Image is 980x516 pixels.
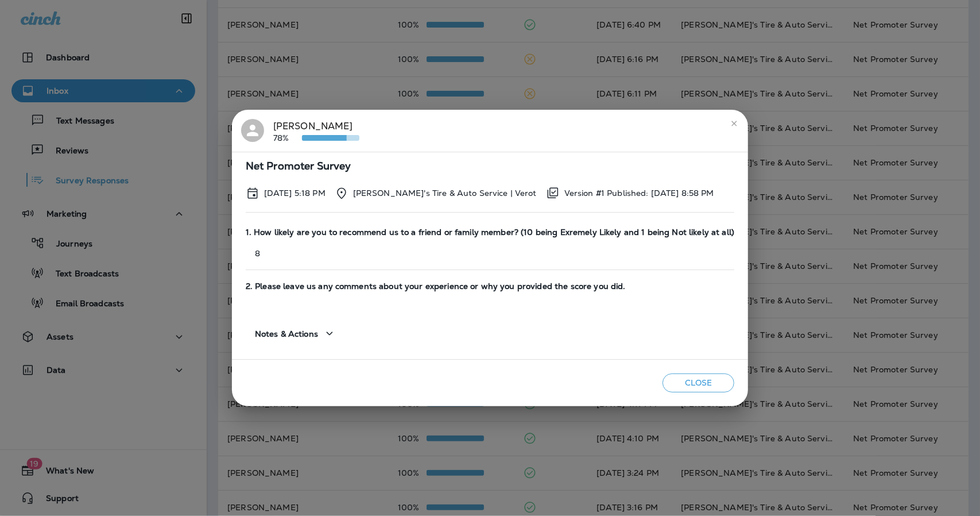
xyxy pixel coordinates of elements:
p: Version #1 Published: [DATE] 8:58 PM [564,188,714,198]
span: Net Promoter Survey [246,161,734,171]
p: 78% [273,133,302,143]
p: 8 [246,249,734,258]
button: close [725,114,743,133]
div: [PERSON_NAME] [273,119,359,143]
span: 2. Please leave us any comments about your experience or why you provided the score you did. [246,282,734,291]
button: Notes & Actions [246,317,346,350]
button: Close [663,373,734,392]
p: Sep 10, 2025 5:18 PM [264,188,326,198]
span: 1. How likely are you to recommend us to a friend or family member? (10 being Exremely Likely and... [246,228,734,237]
p: [PERSON_NAME]'s Tire & Auto Service | Verot [353,188,537,198]
span: Notes & Actions [255,329,318,339]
